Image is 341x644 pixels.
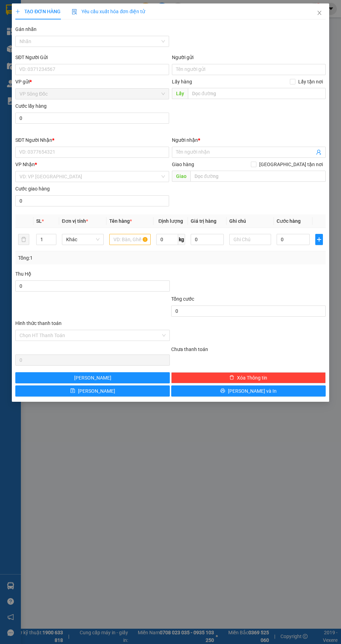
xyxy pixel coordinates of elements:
button: deleteXóa Thông tin [171,372,326,383]
th: Ghi chú [227,214,274,228]
div: SĐT Người Nhận [15,136,169,144]
label: Hình thức thanh toán [15,320,62,326]
input: 0 [191,234,224,245]
button: delete [18,234,29,245]
div: Người gửi [172,54,326,61]
span: Tên hàng [109,218,132,224]
span: SL [36,218,42,224]
input: Dọc đường [188,88,326,99]
span: Giao hàng [172,162,194,167]
span: Khác [66,234,100,245]
span: delete [229,375,234,381]
div: VP gửi [15,78,169,85]
span: VP Nhận [15,162,35,167]
input: Cước lấy hàng [15,113,169,124]
span: Giá trị hàng [191,218,216,224]
button: [PERSON_NAME] [15,372,170,383]
input: Ghi Chú [229,234,271,245]
span: Thu Hộ [15,271,31,277]
span: printer [220,388,225,394]
button: Close [310,3,329,23]
button: printer[PERSON_NAME] và In [171,385,326,397]
span: Lấy hàng [172,79,192,84]
span: [PERSON_NAME] [78,387,115,395]
span: TẠO ĐƠN HÀNG [15,9,61,14]
div: SĐT Người Gửi [15,54,169,61]
input: VD: Bàn, Ghế [109,234,151,245]
button: save[PERSON_NAME] [15,385,170,397]
button: plus [315,234,323,245]
label: Cước giao hàng [15,186,50,191]
span: Đơn vị tính [62,218,88,224]
span: plus [316,237,323,242]
span: [GEOGRAPHIC_DATA] tận nơi [256,161,326,168]
label: Gán nhãn [15,26,37,32]
span: close [317,10,322,16]
div: Chưa thanh toán [170,345,326,353]
span: Lấy [172,88,188,99]
span: Tổng cước [171,296,194,302]
div: Tổng: 1 [18,254,170,262]
span: Xóa Thông tin [237,374,267,382]
img: icon [72,9,77,15]
span: Cước hàng [277,218,301,224]
span: Lấy tận nơi [295,78,326,85]
span: [PERSON_NAME] [74,374,111,382]
input: Dọc đường [190,171,326,182]
span: kg [178,234,185,245]
span: save [70,388,75,394]
span: Định lượng [158,218,183,224]
span: Giao [172,171,190,182]
label: Cước lấy hàng [15,103,47,109]
span: plus [15,9,20,14]
span: user-add [316,149,322,155]
div: Người nhận [172,136,326,144]
input: Cước giao hàng [15,195,169,206]
span: [PERSON_NAME] và In [228,387,277,395]
span: Yêu cầu xuất hóa đơn điện tử [72,9,145,14]
span: VP Sông Đốc [19,89,165,99]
